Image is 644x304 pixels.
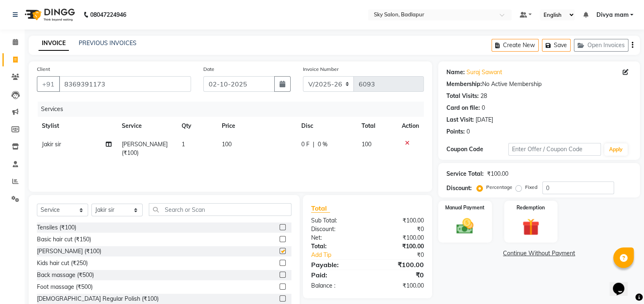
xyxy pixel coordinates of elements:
[203,66,214,73] label: Date
[467,127,470,136] div: 0
[37,247,101,256] div: [PERSON_NAME] (₹100)
[305,260,368,270] div: Payable:
[116,117,177,135] th: Service
[305,234,368,242] div: Net:
[37,295,159,303] div: [DEMOGRAPHIC_DATA] Regular Polish (₹100)
[121,141,167,157] span: [PERSON_NAME] (₹100)
[357,117,397,135] th: Total
[37,76,60,92] button: +91
[59,76,191,92] input: Search by Name/Mobile/Email/Code
[368,225,430,234] div: ₹0
[303,66,339,73] label: Invoice Number
[38,102,430,117] div: Services
[318,140,328,149] span: 0 %
[451,216,479,236] img: _cash.svg
[446,127,465,136] div: Points:
[486,184,512,191] label: Percentage
[446,80,482,88] div: Membership:
[301,140,309,149] span: 0 F
[37,283,93,291] div: Foot massage (₹500)
[446,145,508,154] div: Coupon Code
[368,234,430,242] div: ₹100.00
[362,141,371,148] span: 100
[476,116,493,124] div: [DATE]
[446,184,472,193] div: Discount:
[517,216,545,238] img: _gift.svg
[445,204,485,211] label: Manual Payment
[480,92,487,100] div: 28
[508,143,601,156] input: Enter Offer / Coupon Code
[368,216,430,225] div: ₹100.00
[467,68,502,77] a: Suraj Sawant
[446,92,479,100] div: Total Visits:
[368,270,430,280] div: ₹0
[610,271,636,296] iframe: chat widget
[305,270,368,280] div: Paid:
[305,225,368,234] div: Discount:
[440,249,638,258] a: Continue Without Payment
[378,251,430,259] div: ₹0
[446,104,480,112] div: Card on file:
[42,141,61,148] span: Jakir sir
[313,140,314,149] span: |
[368,242,430,251] div: ₹100.00
[21,3,77,26] img: logo
[517,204,545,211] label: Redemption
[525,184,537,191] label: Fixed
[446,116,474,124] div: Last Visit:
[487,170,508,178] div: ₹100.00
[482,104,485,112] div: 0
[446,68,465,77] div: Name:
[296,117,356,135] th: Disc
[222,141,232,148] span: 100
[37,223,76,232] div: Tensiles (₹100)
[90,3,126,26] b: 08047224946
[596,11,628,19] span: Divya mam
[446,80,632,88] div: No Active Membership
[397,117,424,135] th: Action
[149,203,291,216] input: Search or Scan
[311,204,330,213] span: Total
[37,117,116,135] th: Stylist
[37,66,50,73] label: Client
[37,271,94,279] div: Back massage (₹500)
[492,39,539,52] button: Create New
[604,143,628,156] button: Apply
[182,141,185,148] span: 1
[305,242,368,251] div: Total:
[368,260,430,270] div: ₹100.00
[79,39,137,47] a: PREVIOUS INVOICES
[305,281,368,290] div: Balance :
[368,281,430,290] div: ₹100.00
[446,170,484,178] div: Service Total:
[177,117,217,135] th: Qty
[574,39,628,52] button: Open Invoices
[305,251,378,259] a: Add Tip
[39,36,69,51] a: INVOICE
[542,39,571,52] button: Save
[37,235,91,244] div: Basic hair cut (₹150)
[305,216,368,225] div: Sub Total:
[37,259,88,268] div: Kids hair cut (₹250)
[217,117,296,135] th: Price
